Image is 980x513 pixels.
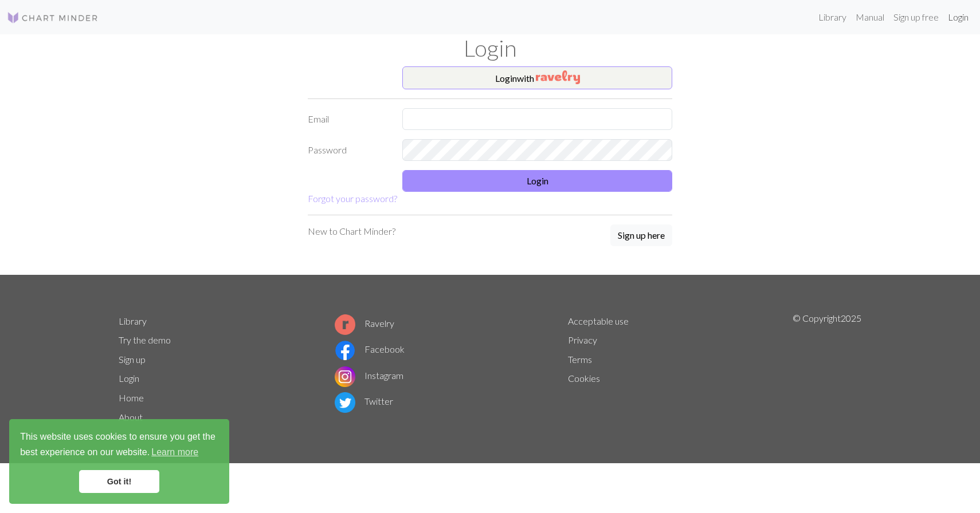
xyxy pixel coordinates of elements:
[335,340,355,361] img: Facebook logo
[335,392,355,413] img: Twitter logo
[402,170,672,192] button: Login
[814,6,851,29] a: Library
[119,392,144,403] a: Home
[568,334,597,345] a: Privacy
[610,224,672,246] button: Sign up here
[119,412,143,423] a: About
[7,11,99,25] img: Logo
[112,34,868,62] h1: Login
[851,6,889,29] a: Manual
[150,444,200,461] a: learn more about cookies
[301,139,395,161] label: Password
[119,334,171,345] a: Try the demo
[335,366,355,387] img: Instagram logo
[335,318,394,329] a: Ravelry
[308,193,397,204] a: Forgot your password?
[335,314,355,335] img: Ravelry logo
[335,370,403,381] a: Instagram
[943,6,973,29] a: Login
[568,373,600,384] a: Cookies
[889,6,943,29] a: Sign up free
[308,224,395,238] p: New to Chart Minder?
[119,354,146,365] a: Sign up
[610,224,672,247] a: Sign up here
[301,108,395,130] label: Email
[793,311,861,427] p: © Copyright 2025
[568,315,629,326] a: Acceptable use
[119,373,139,384] a: Login
[335,344,405,354] a: Facebook
[568,354,592,365] a: Terms
[9,419,229,504] div: cookieconsent
[119,315,147,326] a: Library
[402,66,672,89] button: Loginwith
[536,70,580,84] img: Ravelry
[335,396,393,407] a: Twitter
[20,430,218,461] span: This website uses cookies to ensure you get the best experience on our website.
[79,470,159,493] a: dismiss cookie message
